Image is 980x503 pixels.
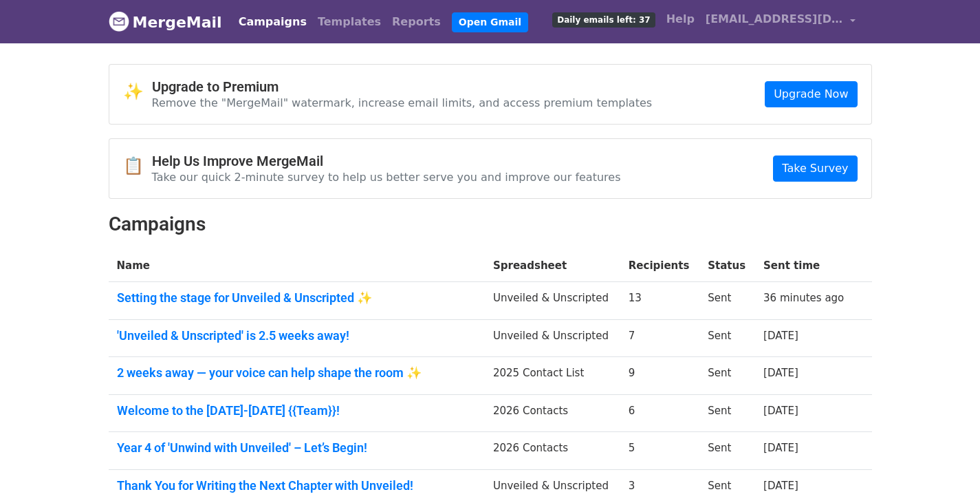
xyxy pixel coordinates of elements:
td: 5 [620,432,699,470]
td: 2026 Contacts [485,432,620,470]
h4: Help Us Improve MergeMail [152,153,621,169]
td: Sent [699,357,755,395]
a: [DATE] [763,367,798,379]
a: [DATE] [763,480,798,492]
td: Sent [699,394,755,432]
th: Recipients [620,250,699,282]
td: 2025 Contact List [485,357,620,395]
td: 6 [620,394,699,432]
a: [DATE] [763,442,798,454]
th: Spreadsheet [485,250,620,282]
a: 'Unveiled & Unscripted' is 2.5 weeks away! [117,328,477,343]
td: 13 [620,282,699,320]
a: MergeMail [109,8,222,36]
span: Daily emails left: 37 [552,12,655,28]
img: MergeMail logo [109,11,129,32]
a: Upgrade Now [765,81,857,107]
p: Remove the "MergeMail" watermark, increase email limits, and access premium templates [152,96,653,110]
a: [DATE] [763,405,798,417]
a: Daily emails left: 37 [547,6,660,33]
td: 9 [620,357,699,395]
a: Templates [312,8,386,36]
a: Setting the stage for Unveiled & Unscripted ✨ [117,290,477,306]
a: Thank You for Writing the Next Chapter with Unveiled! [117,478,477,493]
a: Take Survey [773,156,857,182]
a: Welcome to the [DATE]-[DATE] {{Team}}! [117,403,477,418]
td: Sent [699,432,755,470]
th: Name [109,250,485,282]
td: Unveiled & Unscripted [485,319,620,357]
h2: Campaigns [109,213,872,236]
p: Take our quick 2-minute survey to help us better serve you and improve our features [152,170,621,184]
span: ✨ [123,82,152,102]
td: Sent [699,319,755,357]
h4: Upgrade to Premium [152,78,653,95]
a: Reports [386,8,446,36]
a: 36 minutes ago [763,292,844,304]
td: Unveiled & Unscripted [485,282,620,320]
td: 7 [620,319,699,357]
a: Help [661,6,700,33]
td: Sent [699,282,755,320]
a: [EMAIL_ADDRESS][DOMAIN_NAME] [700,6,861,38]
a: [DATE] [763,330,798,342]
td: 2026 Contacts [485,394,620,432]
a: Campaigns [233,8,312,36]
th: Status [699,250,755,282]
a: 2 weeks away — your voice can help shape the room ✨ [117,365,477,381]
a: Year 4 of 'Unwind with Unveiled' – Let’s Begin! [117,440,477,456]
span: [EMAIL_ADDRESS][DOMAIN_NAME] [706,11,843,28]
th: Sent time [755,250,855,282]
span: 📋 [123,156,152,176]
a: Open Gmail [452,12,528,32]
